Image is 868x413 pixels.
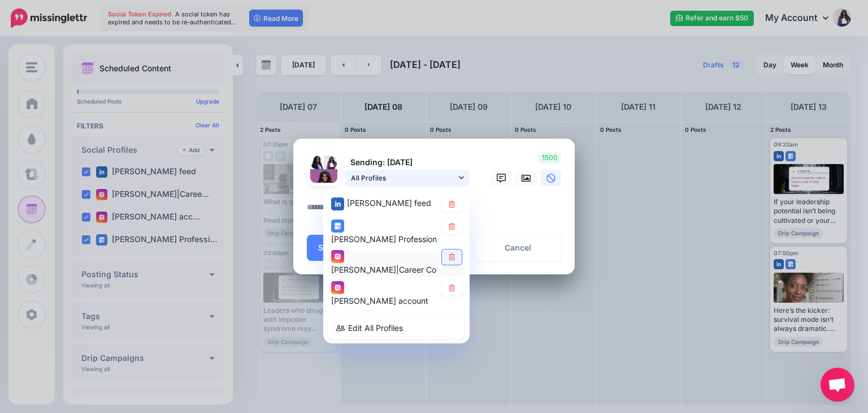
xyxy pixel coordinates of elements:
[345,170,470,186] a: All Profiles
[539,152,561,164] span: 1500
[310,169,337,196] img: 341543480_236302542240996_3734780188724440359_n-bsa130527.jpg
[307,235,377,261] button: Schedule
[331,265,482,275] span: [PERSON_NAME]|Career Coach account
[331,281,344,294] img: instagram-square.png
[328,317,465,339] a: Edit All Profiles
[351,172,456,184] span: All Profiles
[331,296,428,306] span: [PERSON_NAME] account
[318,244,354,252] span: Schedule
[331,197,344,210] img: linkedin-square.png
[345,156,470,169] p: Sending: [DATE]
[475,235,561,261] a: Cancel
[331,234,565,244] span: [PERSON_NAME] Professional & Personal Coaching, LLC. page
[331,251,344,264] img: instagram-square.png
[347,198,431,208] span: [PERSON_NAME] feed
[324,156,337,169] img: AOh14GgRZl8Wp09hFKi170KElp-xBEIImXkZHkZu8KLJnAs96-c-64028.png
[331,220,344,233] img: google_business-square.png
[310,156,324,169] img: 1753062409949-64027.png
